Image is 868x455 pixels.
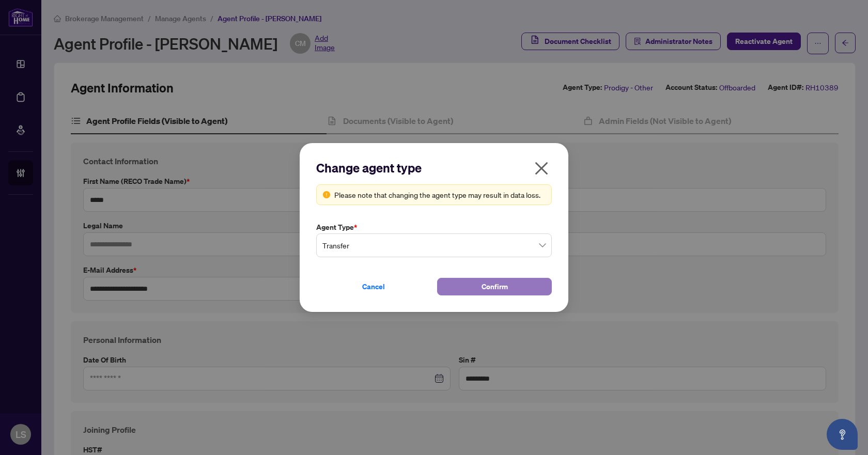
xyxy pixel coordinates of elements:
[323,191,330,198] span: exclamation-circle
[322,236,546,255] span: Transfer
[316,160,552,176] h2: Change agent type
[334,189,545,200] div: Please note that changing the agent type may result in data loss.
[316,222,552,233] label: Agent Type
[482,278,508,295] span: Confirm
[362,278,385,295] span: Cancel
[437,278,552,295] button: Confirm
[533,160,550,177] span: close
[316,278,431,295] button: Cancel
[827,419,858,450] button: Open asap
